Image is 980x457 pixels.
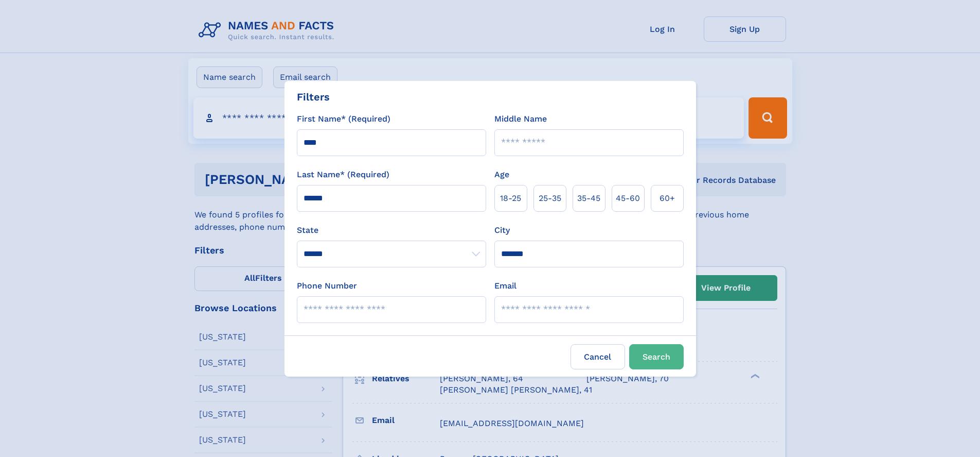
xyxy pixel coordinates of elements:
[539,192,561,205] span: 25‑35
[660,192,675,205] span: 60+
[297,280,357,292] label: Phone Number
[297,113,390,125] label: First Name* (Required)
[494,280,516,292] label: Email
[297,224,486,236] label: State
[297,168,389,181] label: Last Name* (Required)
[616,192,640,205] span: 45‑60
[500,192,521,205] span: 18‑25
[629,344,684,369] button: Search
[494,168,509,181] label: Age
[494,224,510,236] label: City
[571,344,625,369] label: Cancel
[494,113,547,125] label: Middle Name
[577,192,600,205] span: 35‑45
[297,89,330,105] div: Filters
